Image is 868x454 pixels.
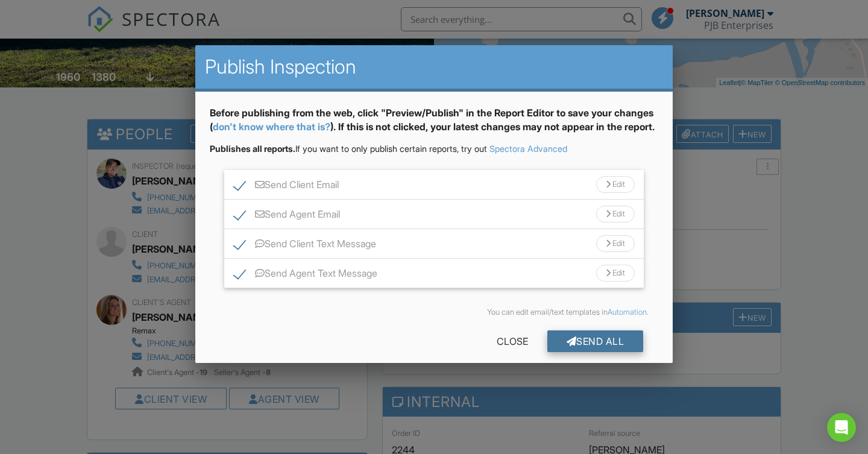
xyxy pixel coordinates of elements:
div: Before publishing from the web, click "Preview/Publish" in the Report Editor to save your changes... [210,106,658,143]
h2: Publish Inspection [205,55,663,79]
div: Open Intercom Messenger [827,413,856,442]
label: Send Agent Email [234,209,340,224]
span: If you want to only publish certain reports, try out [210,143,487,154]
label: Send Client Text Message [234,238,376,253]
div: You can edit email/text templates in . [219,307,649,317]
div: Edit [596,265,635,282]
a: don't know where that is? [213,121,330,133]
div: Close [477,330,547,352]
a: Automation [608,307,647,317]
div: Send All [547,330,644,352]
strong: Publishes all reports. [210,143,295,154]
div: Edit [596,176,635,193]
label: Send Client Email [234,179,339,194]
div: Edit [596,206,635,222]
div: Edit [596,235,635,252]
label: Send Agent Text Message [234,268,377,283]
a: Spectora Advanced [489,143,567,154]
